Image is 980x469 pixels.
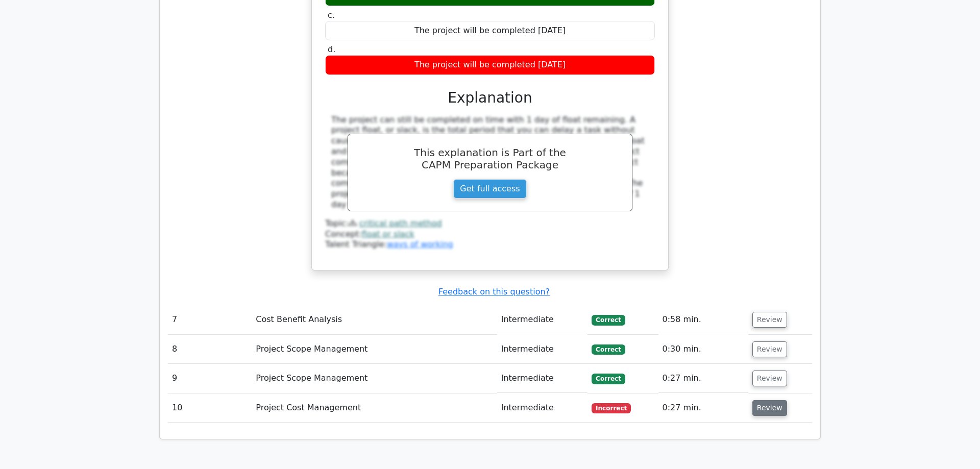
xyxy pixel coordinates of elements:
td: Intermediate [497,305,588,334]
span: Incorrect [592,403,631,413]
button: Review [752,312,787,328]
div: The project will be completed [DATE] [325,55,655,75]
td: 0:27 min. [658,393,748,423]
div: Topic: [325,218,655,229]
td: Intermediate [497,335,588,364]
button: Review [752,341,787,357]
div: The project can still be completed on time with 1 day of float remaining. A project float, or sla... [331,115,649,210]
button: Review [752,371,787,386]
td: Intermediate [497,364,588,393]
a: Feedback on this question? [438,287,550,297]
td: 0:58 min. [658,305,748,334]
div: Talent Triangle: [325,218,655,250]
td: 10 [168,393,252,423]
a: Get full access [453,179,526,199]
span: d. [328,44,335,54]
button: Review [752,400,787,416]
div: Concept: [325,229,655,240]
a: float or slack [362,229,414,239]
div: The project will be completed [DATE] [325,21,655,41]
td: 7 [168,305,252,334]
h3: Explanation [331,89,649,107]
span: Correct [592,344,625,355]
td: 0:30 min. [658,335,748,364]
span: c. [328,10,335,20]
td: Cost Benefit Analysis [252,305,497,334]
span: Correct [592,374,625,384]
td: 9 [168,364,252,393]
a: ways of working [387,239,453,249]
span: Correct [592,315,625,325]
td: Project Cost Management [252,393,497,423]
td: Project Scope Management [252,335,497,364]
td: 8 [168,335,252,364]
td: Project Scope Management [252,364,497,393]
td: 0:27 min. [658,364,748,393]
td: Intermediate [497,393,588,423]
a: critical path method [359,218,442,228]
